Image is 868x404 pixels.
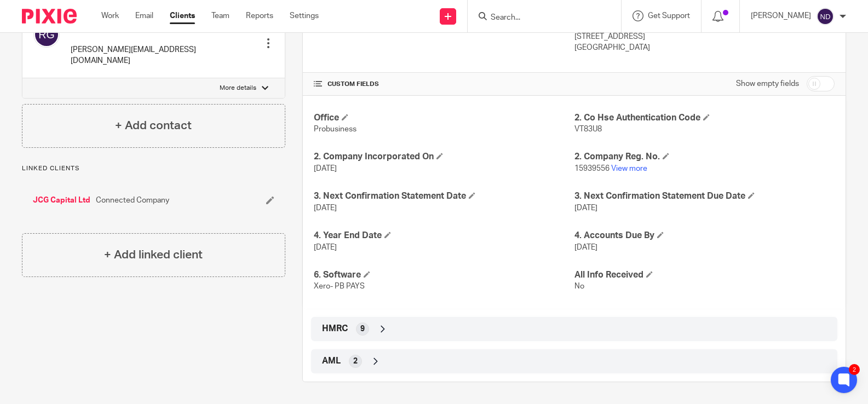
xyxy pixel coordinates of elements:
span: No [574,282,584,290]
h4: + Add contact [115,117,192,134]
a: Clients [170,10,195,21]
label: Show empty fields [736,78,799,89]
img: svg%3E [33,21,60,48]
p: [PERSON_NAME] [751,10,811,21]
input: Search [490,13,588,23]
p: [STREET_ADDRESS] [574,31,835,42]
span: 15939556 [574,165,610,172]
span: 9 [360,324,365,334]
span: [DATE] [314,165,337,172]
span: Xero- PB PAYS [314,282,365,290]
a: Team [211,10,229,21]
span: VT83U8 [574,125,602,133]
span: [DATE] [574,204,597,212]
p: Linked clients [22,164,285,173]
h4: All Info Received [574,269,835,281]
h4: 3. Next Confirmation Statement Due Date [574,191,835,202]
p: [GEOGRAPHIC_DATA] [574,42,835,53]
h4: 4. Accounts Due By [574,230,835,241]
h4: 2. Co Hse Authentication Code [574,112,835,124]
span: Connected Company [96,195,169,206]
img: svg%3E [817,8,834,25]
a: Settings [290,10,319,21]
span: Get Support [648,12,690,20]
h4: 3. Next Confirmation Statement Date [314,191,574,202]
h4: 2. Company Reg. No. [574,151,835,163]
div: 2 [849,364,860,375]
p: [PERSON_NAME][EMAIL_ADDRESS][DOMAIN_NAME] [71,44,243,67]
span: 2 [353,356,358,367]
h4: 2. Company Incorporated On [314,151,574,163]
a: View more [611,165,647,172]
h4: CUSTOM FIELDS [314,80,574,89]
h4: 6. Software [314,269,574,281]
span: HMRC [322,323,348,334]
a: Reports [246,10,273,21]
span: [DATE] [574,244,597,251]
h4: + Add linked client [104,246,203,263]
span: AML [322,355,341,367]
a: JCG Capital Ltd [33,195,90,206]
a: Work [101,10,119,21]
h4: 4. Year End Date [314,230,574,241]
h4: Office [314,112,574,124]
span: [DATE] [314,204,337,212]
span: Probusiness [314,125,357,133]
span: [DATE] [314,244,337,251]
img: Pixie [22,9,77,24]
a: Email [135,10,153,21]
p: More details [220,84,256,93]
